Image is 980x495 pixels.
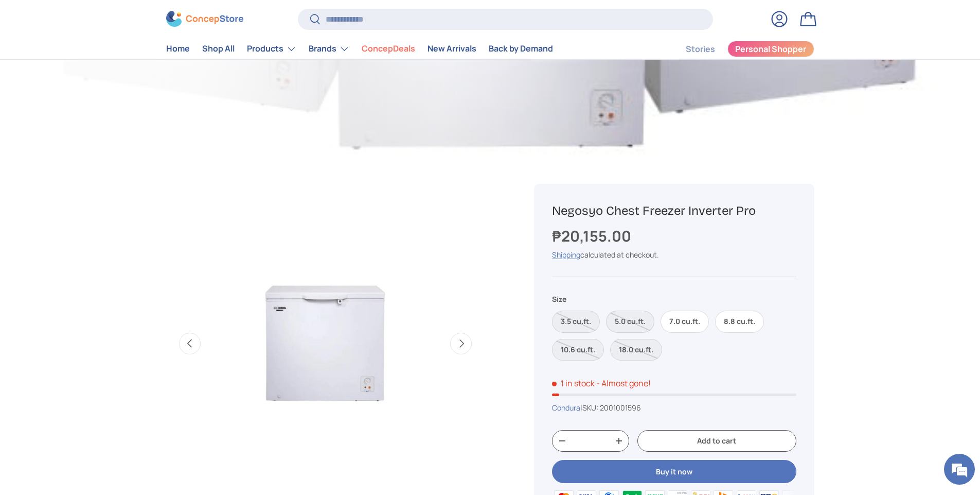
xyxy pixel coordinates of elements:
nav: Primary [166,39,553,59]
summary: Products [241,39,302,59]
span: Personal Shopper [735,45,806,54]
a: ConcepDeals [362,39,415,59]
a: Condura [552,403,580,413]
a: Back by Demand [489,39,553,59]
a: Home [166,39,190,59]
a: New Arrivals [427,39,476,59]
h1: Negosyo Chest Freezer Inverter Pro [552,203,796,219]
a: Personal Shopper [727,41,814,57]
label: Sold out [552,339,604,361]
p: - Almost gone! [596,378,651,389]
button: Add to cart [637,430,796,452]
label: Sold out [552,311,600,333]
summary: Brands [302,39,355,59]
span: | [580,403,641,413]
textarea: Type your message and hit 'Enter' [5,281,196,317]
nav: Secondary [661,39,814,59]
span: We're online! [60,130,142,234]
div: Chat with us now [54,58,173,71]
img: ConcepStore [166,11,243,27]
label: Sold out [606,311,654,333]
strong: ₱20,155.00 [552,226,634,246]
div: Minimize live chat window [169,5,193,30]
div: calculated at checkout. [552,249,796,260]
a: Stories [686,39,715,59]
a: Shop All [202,39,235,59]
legend: Size [552,294,566,304]
button: Buy it now [552,460,796,483]
a: Shipping [552,250,580,260]
span: 2001001596 [600,403,641,413]
span: SKU: [582,403,598,413]
span: 1 in stock [552,378,595,389]
label: Sold out [610,339,662,361]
